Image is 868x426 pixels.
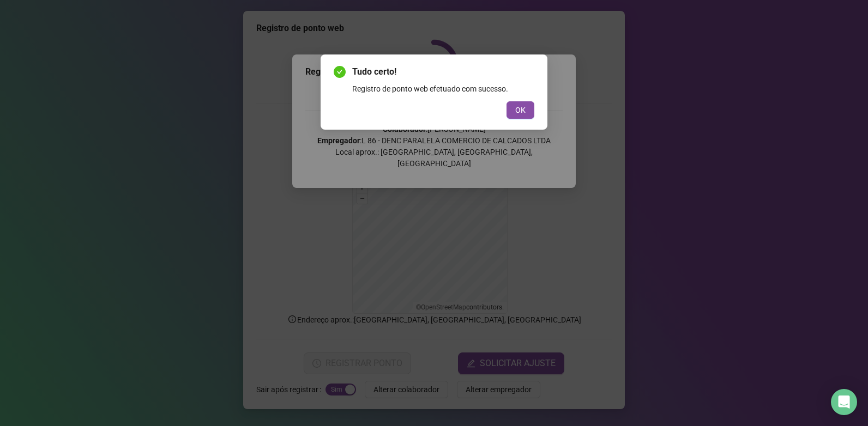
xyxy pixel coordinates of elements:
span: OK [515,104,526,116]
span: check-circle [334,66,346,78]
div: Open Intercom Messenger [831,389,857,415]
div: Registro de ponto web efetuado com sucesso. [352,83,534,95]
button: OK [507,101,534,119]
span: Tudo certo! [352,65,534,78]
